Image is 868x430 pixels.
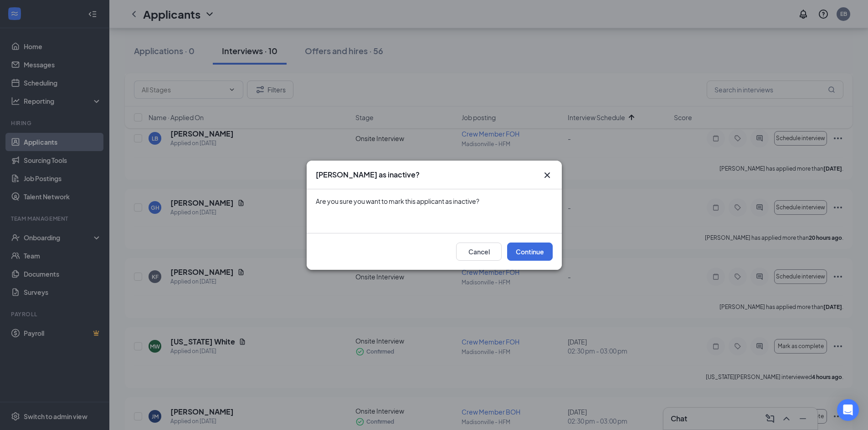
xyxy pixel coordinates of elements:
button: Continue [507,243,553,261]
h3: [PERSON_NAME] as inactive? [316,170,420,180]
button: Close [542,170,553,181]
button: Cancel [456,243,502,261]
div: Are you sure you want to mark this applicant as inactive? [316,197,553,206]
svg: Cross [542,170,553,181]
div: Open Intercom Messenger [837,399,859,421]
